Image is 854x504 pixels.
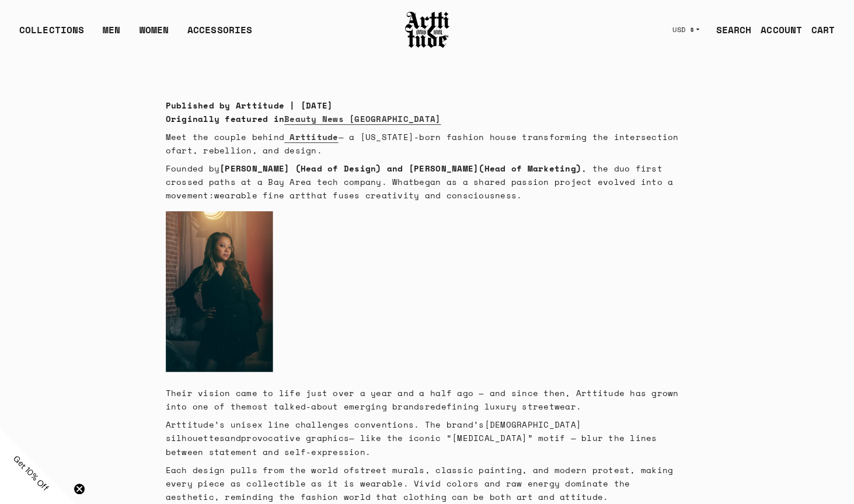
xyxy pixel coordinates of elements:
span: began as a shared p [414,176,517,188]
a: SEARCH [706,18,751,41]
span: USD $ [672,25,695,34]
strong: Published by Arttitude | [DATE] Originally featured in [166,99,441,125]
span: redefining luxury streetwear. [425,400,581,412]
span: art, rebellion, and design [176,144,317,156]
a: ACCOUNT [751,18,802,41]
ul: Main navigation [10,23,262,46]
span: Get 10% Off [11,453,51,493]
span: wearable fine art [214,189,306,201]
img: Arttitude [404,10,451,50]
button: Close teaser [74,483,85,495]
button: USD $ [665,17,707,43]
strong: Arttitude [290,131,338,143]
span: Meet the couple behind [166,131,285,143]
span: Their vision came to life just over a year and a half ago — and since then, Arttitude has grown i... [166,387,679,412]
a: Open cart [802,18,835,41]
span: — a [US_STATE]-born fashion house transforming the intersection of [166,131,679,156]
span: — like the iconic “[MEDICAL_DATA]” motif — blur the lines between statement and self-expression. [166,432,657,457]
span: street murals, classic painting, and modern protest [354,464,630,476]
a: Arttitude [284,131,339,143]
span: Founded by [166,162,220,174]
span: , the duo first crossed paths at a Bay Area tech company. What [166,162,663,188]
strong: [PERSON_NAME] (Head of Design) and [PERSON_NAME] [219,162,479,174]
span: Each design pulls from the world of [166,464,355,476]
span: . [317,144,322,156]
span: , making every piece as collectible as it is wearable. Vivid colors and raw energy dominate the a... [166,464,674,503]
a: WOMEN [139,23,169,46]
span: provocative graphics [241,432,349,444]
span: Arttitude’s unisex line challenges conventions. The brand’s [166,418,484,430]
div: COLLECTIONS [19,23,84,46]
div: CART [811,23,835,37]
strong: (Head of Marketing) [479,162,581,174]
div: ACCESSORIES [187,23,252,46]
span: most talked-about emerging brands [246,400,424,412]
a: MEN [103,23,120,46]
span: [DEMOGRAPHIC_DATA] silhouettes [166,418,581,444]
span: assion project evolved into a movement: [166,176,674,201]
span: that fuses creativity and consciousness. [306,189,522,201]
span: and [225,432,241,444]
a: Beauty News [GEOGRAPHIC_DATA] [284,113,441,125]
